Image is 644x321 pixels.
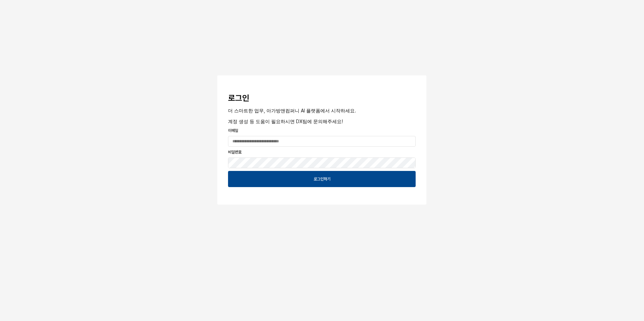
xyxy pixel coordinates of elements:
[228,128,416,134] p: 이메일
[228,149,416,155] p: 비밀번호
[314,176,330,182] p: 로그인하기
[228,171,416,187] button: 로그인하기
[228,94,416,103] h3: 로그인
[228,118,416,125] p: 계정 생성 등 도움이 필요하시면 DX팀에 문의해주세요!
[228,107,416,114] p: 더 스마트한 업무, 아가방앤컴퍼니 AI 플랫폼에서 시작하세요.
